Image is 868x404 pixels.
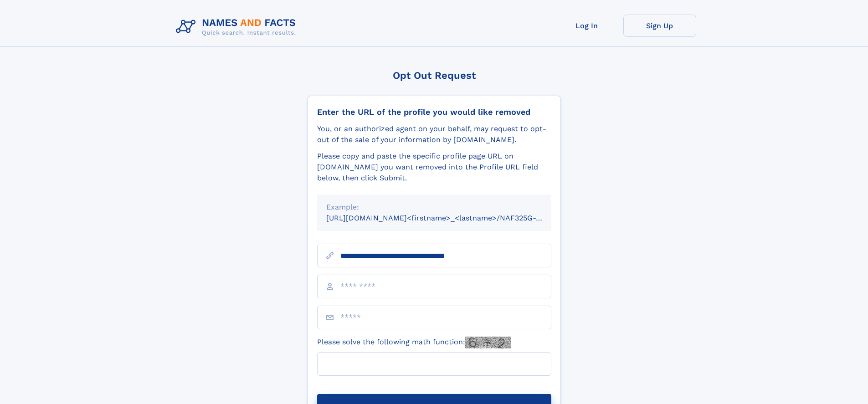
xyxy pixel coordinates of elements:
div: Example: [326,202,542,213]
label: Please solve the following math function: [317,337,511,348]
div: Please copy and paste the specific profile page URL on [DOMAIN_NAME] you want removed into the Pr... [317,151,551,184]
div: Opt Out Request [308,70,561,81]
small: [URL][DOMAIN_NAME]<firstname>_<lastname>/NAF325G-xxxxxxxx [326,214,569,222]
div: Enter the URL of the profile you would like removed [317,107,551,117]
div: You, or an authorized agent on your behalf, may request to opt-out of the sale of your informatio... [317,123,551,145]
img: Logo Names and Facts [172,15,303,39]
a: Log In [550,15,623,37]
a: Sign Up [623,15,696,37]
